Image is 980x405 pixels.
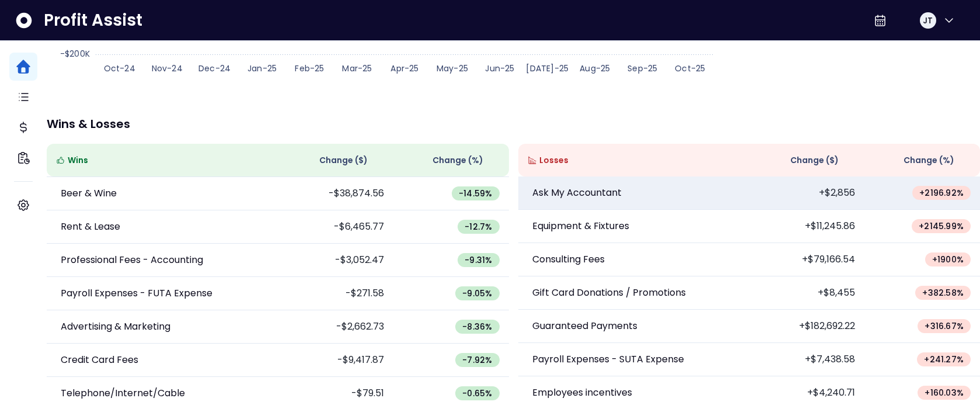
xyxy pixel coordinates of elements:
span: + 382.58 % [922,287,964,299]
span: -9.05 % [462,288,492,299]
td: -$2,662.73 [278,310,393,344]
p: Professional Fees - Accounting [61,253,203,267]
span: Profit Assist [44,10,142,31]
text: [DATE]-25 [526,63,569,74]
text: Dec-24 [198,63,231,74]
span: + 241.27 % [924,354,964,365]
text: -$200K [60,48,90,60]
span: + 2145.99 % [919,220,964,232]
span: -0.65 % [462,387,492,399]
p: Credit Card Fees [61,353,138,367]
span: -8.36 % [462,321,492,333]
span: -7.92 % [462,354,492,366]
span: Change (%) [433,154,483,167]
td: +$79,166.54 [749,243,864,276]
p: Gift Card Donations / Promotions [532,286,686,300]
text: Oct-24 [104,63,135,74]
p: Ask My Accountant [532,186,622,200]
span: Wins [68,154,88,167]
p: Wins & Losses [47,118,980,130]
text: Jun-25 [485,63,514,74]
text: Oct-25 [675,63,705,74]
p: Telephone/Internet/Cable [61,386,185,400]
td: +$7,438.58 [749,343,864,376]
p: Consulting Fees [532,252,605,266]
span: + 316.67 % [925,320,964,332]
text: May-25 [437,63,468,74]
td: -$271.58 [278,277,393,310]
text: Aug-25 [580,63,610,74]
p: Rent & Lease [61,220,120,234]
td: -$6,465.77 [278,210,393,244]
p: Guaranteed Payments [532,319,637,333]
span: + 2196.92 % [919,187,964,199]
text: Mar-25 [342,63,372,74]
span: JT [923,15,933,26]
span: + 1900 % [932,254,964,265]
span: -12.7 % [465,221,492,233]
span: Change ( $ ) [790,154,839,167]
text: Jan-25 [247,63,277,74]
p: Employees incentives [532,386,632,400]
p: Advertising & Marketing [61,320,170,334]
td: -$38,874.56 [278,177,393,210]
p: Payroll Expenses - FUTA Expense [61,286,212,300]
span: Change (%) [904,154,954,167]
p: Beer & Wine [61,186,117,200]
p: Payroll Expenses - SUTA Expense [532,352,684,366]
span: + 160.03 % [925,387,964,399]
text: Sep-25 [627,63,657,74]
td: +$11,245.86 [749,210,864,243]
td: +$8,455 [749,276,864,310]
text: Feb-25 [295,63,324,74]
td: -$9,417.87 [278,344,393,377]
span: Losses [539,154,569,167]
span: -9.31 % [465,254,492,266]
text: Nov-24 [152,63,183,74]
p: Equipment & Fixtures [532,219,629,233]
span: -14.59 % [459,188,492,199]
span: Change ( $ ) [319,154,368,167]
text: Apr-25 [390,63,418,74]
td: +$2,856 [749,176,864,210]
td: -$3,052.47 [278,244,393,277]
td: +$182,692.22 [749,310,864,343]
